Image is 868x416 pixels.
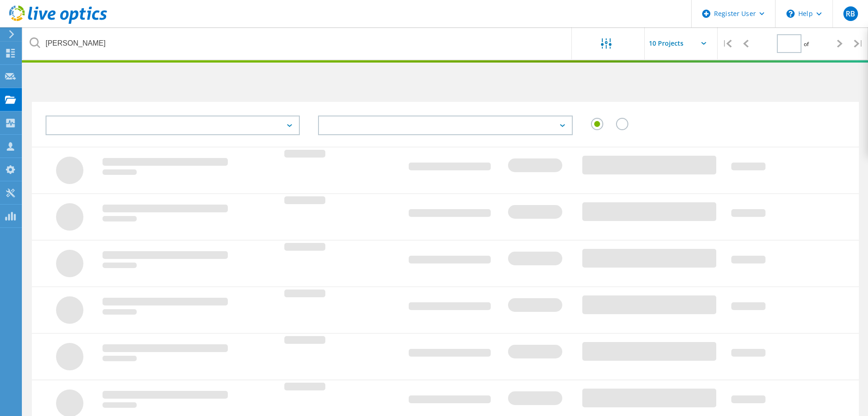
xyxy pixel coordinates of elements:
[846,10,855,17] span: RB
[718,27,736,60] div: |
[849,27,868,60] div: |
[786,10,795,18] svg: \n
[804,40,809,48] span: of
[9,19,107,26] a: Live Optics Dashboard
[23,27,572,59] input: undefined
